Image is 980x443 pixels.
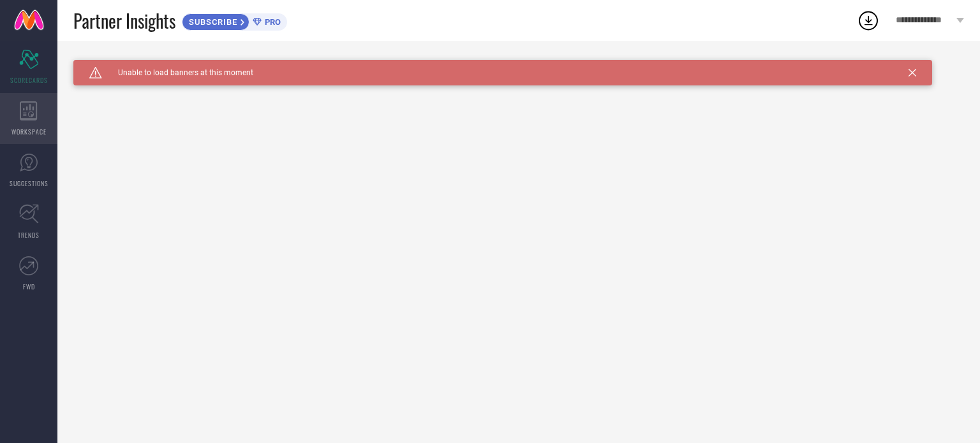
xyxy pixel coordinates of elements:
span: FWD [23,282,35,291]
span: SCORECARDS [10,75,48,85]
a: SUBSCRIBEPRO [182,10,287,31]
span: Partner Insights [73,8,175,34]
span: SUBSCRIBE [182,17,241,27]
div: Unable to load filters at this moment. Please try later. [73,60,964,70]
span: Unable to load banners at this moment [102,68,253,77]
span: PRO [262,17,281,27]
span: WORKSPACE [11,127,47,136]
span: SUGGESTIONS [10,178,48,188]
span: TRENDS [18,230,40,240]
div: Open download list [857,9,880,32]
